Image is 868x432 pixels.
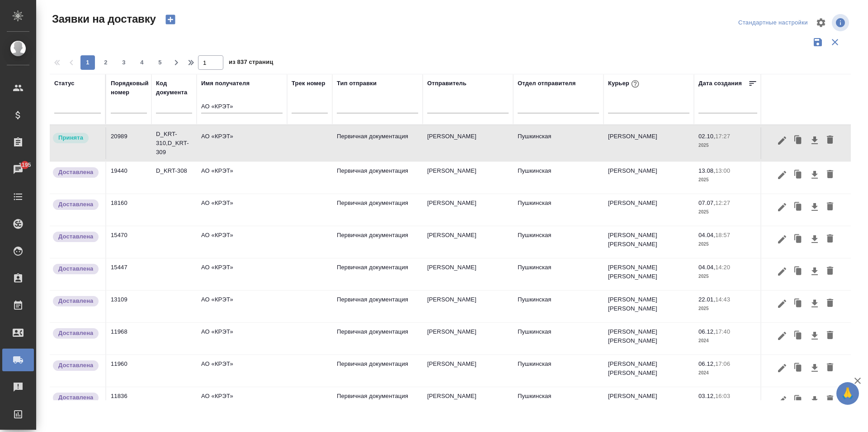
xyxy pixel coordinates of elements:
[332,258,423,290] td: Первичная документация
[774,359,790,377] button: Редактировать
[832,14,851,31] span: Посмотреть информацию
[715,199,730,206] p: 12:27
[698,199,715,206] p: 07.07,
[197,162,287,194] td: АО «КРЭТ»
[774,231,790,248] button: Редактировать
[197,387,287,419] td: АО «КРЭТ»
[604,162,694,194] td: [PERSON_NAME]
[629,78,641,90] button: При выборе курьера статус заявки автоматически поменяется на «Принята»
[790,231,807,248] button: Клонировать
[698,79,742,88] div: Дата создания
[197,194,287,226] td: АО «КРЭТ»
[332,387,423,419] td: Первичная документация
[292,79,325,88] div: Трек номер
[736,16,810,30] div: split button
[513,226,604,258] td: Пушкинская
[332,226,423,258] td: Первичная документация
[52,166,101,179] div: Документы доставлены, фактическая дата доставки проставиться автоматически
[774,327,790,345] button: Редактировать
[106,226,151,258] td: 15470
[774,392,790,409] button: Редактировать
[332,323,423,354] td: Первичная документация
[423,291,513,322] td: [PERSON_NAME]
[790,132,807,149] button: Клонировать
[698,296,715,303] p: 22.01,
[135,55,149,70] button: 4
[604,127,694,159] td: [PERSON_NAME]
[822,392,838,409] button: Удалить
[427,79,467,88] div: Отправитель
[58,168,93,177] p: Доставлена
[807,295,822,312] button: Скачать
[423,226,513,258] td: [PERSON_NAME]
[826,34,844,51] button: Сбросить фильтры
[2,158,34,181] a: 1195
[810,12,832,34] span: Настроить таблицу
[822,327,838,345] button: Удалить
[513,127,604,159] td: Пушкинская
[698,232,715,238] p: 04.04,
[54,79,75,88] div: Статус
[604,323,694,354] td: [PERSON_NAME] [PERSON_NAME]
[117,55,131,70] button: 3
[698,328,715,335] p: 06.12,
[58,296,93,306] p: Доставлена
[807,166,822,184] button: Скачать
[153,55,167,70] button: 5
[604,258,694,290] td: [PERSON_NAME] [PERSON_NAME]
[513,387,604,419] td: Пушкинская
[604,226,694,258] td: [PERSON_NAME] [PERSON_NAME]
[197,127,287,159] td: АО «КРЭТ»
[106,258,151,290] td: 15447
[52,231,101,243] div: Документы доставлены, фактическая дата доставки проставиться автоматически
[790,392,807,409] button: Клонировать
[518,79,576,88] div: Отдел отправителя
[715,328,730,335] p: 17:40
[790,263,807,280] button: Клонировать
[106,194,151,226] td: 18160
[117,58,131,67] span: 3
[807,199,822,216] button: Скачать
[822,132,838,149] button: Удалить
[106,387,151,419] td: 11836
[197,258,287,290] td: АО «КРЭТ»
[111,79,149,97] div: Порядковый номер
[58,393,93,402] p: Доставлена
[698,240,757,249] p: 2025
[153,58,167,67] span: 5
[197,355,287,387] td: АО «КРЭТ»
[774,166,790,184] button: Редактировать
[698,393,715,399] p: 03.12,
[106,323,151,354] td: 11968
[822,231,838,248] button: Удалить
[423,387,513,419] td: [PERSON_NAME]
[513,355,604,387] td: Пушкинская
[423,323,513,354] td: [PERSON_NAME]
[52,392,101,404] div: Документы доставлены, фактическая дата доставки проставиться автоматически
[822,359,838,377] button: Удалить
[58,264,93,273] p: Доставлена
[423,162,513,194] td: [PERSON_NAME]
[809,34,826,51] button: Сохранить фильтры
[99,55,113,70] button: 2
[106,127,151,159] td: 20989
[332,127,423,159] td: Первичная документация
[197,291,287,322] td: АО «КРЭТ»
[698,336,757,345] p: 2024
[337,79,377,88] div: Тип отправки
[822,166,838,184] button: Удалить
[698,369,757,378] p: 2024
[160,12,181,27] button: Создать
[423,127,513,159] td: [PERSON_NAME]
[423,194,513,226] td: [PERSON_NAME]
[822,199,838,216] button: Удалить
[52,199,101,211] div: Документы доставлены, фактическая дата доставки проставиться автоматически
[715,296,730,303] p: 14:43
[790,199,807,216] button: Клонировать
[58,232,93,241] p: Доставлена
[807,132,822,149] button: Скачать
[774,199,790,216] button: Редактировать
[58,361,93,370] p: Доставлена
[822,263,838,280] button: Удалить
[50,12,156,26] span: Заявки на доставку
